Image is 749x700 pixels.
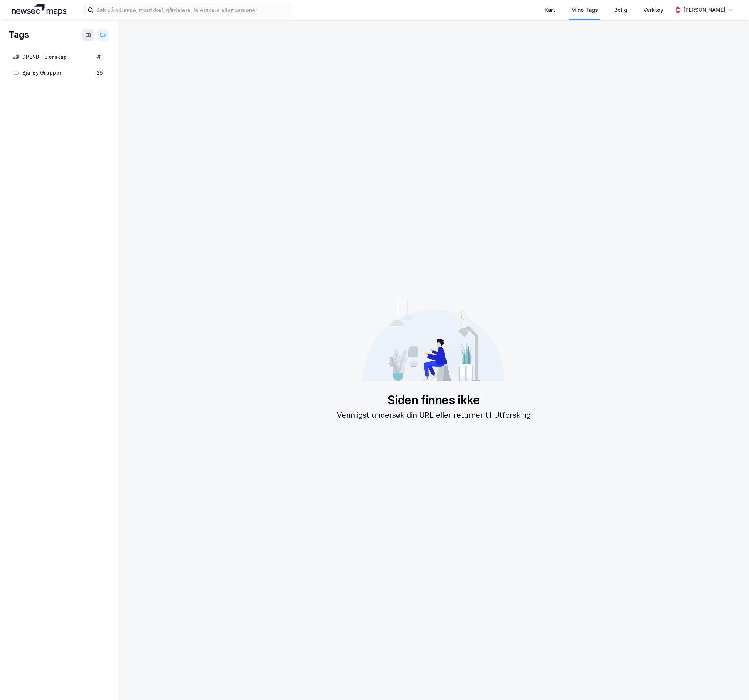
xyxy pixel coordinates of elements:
[12,4,66,16] img: logo.a4113a55bc3d86da70a041830d287a7e.svg
[22,68,92,78] div: Bjarøy Gruppen
[571,6,598,14] div: Mine Tags
[93,4,291,16] input: Søk på adresse, matrikkel, gårdeiere, leietakere eller personer
[545,6,555,14] div: Kart
[22,52,92,62] div: DPEND - Eierskap
[9,65,109,81] a: Bjarøy Gruppen25
[683,6,725,14] div: [PERSON_NAME]
[614,6,627,14] div: Bolig
[712,665,749,700] iframe: Chat Widget
[9,50,109,65] a: DPEND - Eierskap41
[337,409,531,421] div: Vennligst undersøk din URL eller returner til Utforsking
[95,52,105,61] div: 41
[337,393,531,408] div: Siden finnes ikke
[9,29,29,41] div: Tags
[643,6,663,14] div: Verktøy
[712,665,749,700] div: Kontrollprogram for chat
[95,68,105,77] div: 25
